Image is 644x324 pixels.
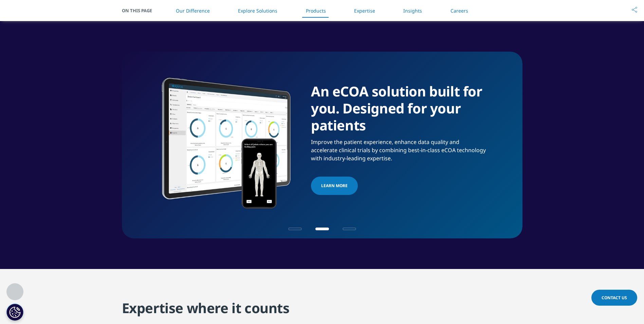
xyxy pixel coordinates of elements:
button: Cookies Settings [6,304,23,321]
a: Our Difference [176,7,210,14]
span: Go to slide 2 [315,228,329,230]
div: 2 / 3 [122,52,522,238]
a: Insights [403,7,422,14]
p: Improve the patient experience, enhance data quality and accelerate clinical trials by combining ... [311,138,486,166]
div: Previous slide [125,140,129,154]
a: Careers [450,7,468,14]
span: Go to slide 3 [343,228,356,230]
h1: An eCOA solution built for you. Designed for your patients [311,83,486,138]
span: On This Page [122,7,159,14]
a: Expertise [354,7,375,14]
a: Contact Us [591,290,637,306]
span: Contact Us [602,295,627,301]
span: Go to slide 1 [288,228,302,230]
a: Explore Solutions [238,7,277,14]
h3: Expertise where it counts [122,300,290,320]
a: Products [306,7,326,14]
div: Next slide [516,140,520,154]
a: Learn more [311,177,358,195]
span: Learn more [321,182,348,190]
